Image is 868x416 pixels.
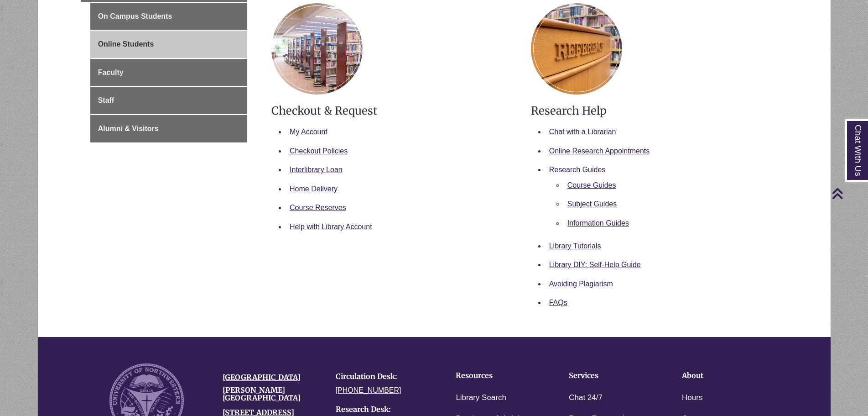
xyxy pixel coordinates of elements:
[567,181,616,189] a: Course Guides
[549,147,650,155] a: Online Research Appointments
[549,242,601,250] a: Library Tutorials
[567,200,617,208] a: Subject Guides
[90,31,247,58] a: Online Students
[682,372,767,380] h4: About
[290,147,348,155] a: Checkout Policies
[569,391,603,405] a: Chat 24/7
[549,166,606,174] a: Research Guides
[223,386,322,402] h4: [PERSON_NAME][GEOGRAPHIC_DATA]
[290,185,338,193] a: Home Delivery
[336,373,435,381] h4: Circulation Desk:
[290,223,372,231] a: Help with Library Account
[90,87,247,114] a: Staff
[456,372,541,380] h4: Resources
[90,3,247,30] a: On Campus Students
[832,187,866,200] a: Back to Top
[682,391,702,405] a: Hours
[531,104,777,118] h3: Research Help
[549,299,567,306] a: FAQs
[456,391,506,405] a: Library Search
[549,128,616,136] a: Chat with a Librarian
[567,219,629,227] a: Information Guides
[290,204,346,211] a: Course Reserves
[290,128,327,136] a: My Account
[336,405,435,414] h4: Research Desk:
[549,261,641,269] a: Library DIY: Self-Help Guide
[336,386,401,394] a: [PHONE_NUMBER]
[90,115,247,142] a: Alumni & Visitors
[569,372,654,380] h4: Services
[271,104,517,118] h3: Checkout & Request
[290,166,343,174] a: Interlibrary Loan
[223,373,301,382] a: [GEOGRAPHIC_DATA]
[90,59,247,86] a: Faculty
[549,280,613,288] a: Avoiding Plagiarism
